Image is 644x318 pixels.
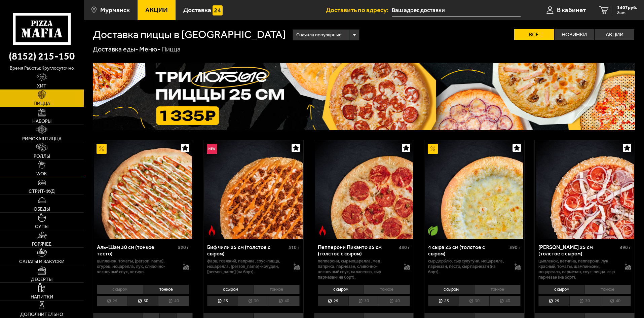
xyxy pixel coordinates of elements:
span: Мурманск, улица Капитана Орликовой, 19 [392,4,521,16]
label: Новинки [555,29,594,40]
li: с сыром [428,285,474,294]
img: Пепперони Пиканто 25 см (толстое с сыром) [315,140,413,239]
img: Акционный [97,144,107,154]
li: с сыром [207,285,253,294]
span: Мурманск [100,7,130,13]
img: Биф чили 25 см (толстое с сыром) [204,140,302,239]
span: 520 г [178,245,189,250]
span: Роллы [34,154,50,159]
span: Хит [37,84,46,89]
div: [PERSON_NAME] 25 см (толстое с сыром) [538,244,618,257]
a: Меню- [139,45,160,53]
li: 25 [97,296,127,306]
a: НовинкаОстрое блюдоБиф чили 25 см (толстое с сыром) [203,140,303,239]
li: с сыром [97,285,143,294]
span: Стрит-фуд [29,189,55,194]
li: 40 [489,296,520,306]
img: Острое блюдо [317,225,328,236]
div: Пепперони Пиканто 25 см (толстое с сыром) [318,244,397,257]
a: Доставка еды- [93,45,138,53]
li: с сыром [318,285,364,294]
div: Пицца [161,45,181,54]
div: Аль-Шам 30 см (тонкое тесто) [97,244,177,257]
span: Наборы [32,119,51,124]
span: 430 г [399,245,410,250]
li: 30 [569,296,600,306]
li: с сыром [538,285,584,294]
li: тонкое [584,285,631,294]
p: фарш говяжий, паприка, соус-пицца, моцарелла, [PERSON_NAME]-кочудян, [PERSON_NAME] (на борт). [207,258,287,275]
h1: Доставка пиццы в [GEOGRAPHIC_DATA] [93,29,286,40]
span: Доставка [183,7,211,13]
li: 30 [348,296,379,306]
span: Римская пицца [22,137,62,141]
label: Все [514,29,554,40]
div: 4 сыра 25 см (толстое с сыром) [428,244,508,257]
input: Ваш адрес доставки [392,4,521,16]
li: тонкое [143,285,189,294]
img: Аль-Шам 30 см (тонкое тесто) [94,140,192,239]
p: цыпленок, томаты, [PERSON_NAME], огурец, моцарелла, лук, сливочно-чесночный соус, кетчуп. [97,258,177,275]
li: 40 [379,296,410,306]
li: 25 [318,296,348,306]
li: 30 [459,296,489,306]
p: сыр дорблю, сыр сулугуни, моцарелла, пармезан, песто, сыр пармезан (на борт). [428,258,508,275]
img: 15daf4d41897b9f0e9f617042186c801.svg [213,5,223,15]
span: В кабинет [557,7,586,13]
li: 30 [238,296,268,306]
span: Горячее [32,242,51,247]
div: Биф чили 25 см (толстое с сыром) [207,244,287,257]
li: тонкое [474,285,521,294]
li: 25 [538,296,569,306]
li: 30 [127,296,158,306]
span: Обеды [34,207,50,212]
li: 40 [269,296,300,306]
img: Новинка [207,144,217,154]
li: тонкое [253,285,300,294]
img: Акционный [428,144,438,154]
span: 1407 руб. [617,5,637,10]
a: Острое блюдоПепперони Пиканто 25 см (толстое с сыром) [314,140,414,239]
label: Акции [595,29,634,40]
img: Вегетарианское блюдо [428,225,438,236]
a: Петровская 25 см (толстое с сыром) [535,140,635,239]
li: 25 [428,296,459,306]
span: WOK [36,172,47,176]
span: 2 шт. [617,11,637,15]
img: Острое блюдо [207,225,217,236]
span: Супы [35,224,48,229]
span: Десерты [31,277,52,282]
img: Петровская 25 см (толстое с сыром) [536,140,634,239]
span: Напитки [31,295,53,299]
span: 510 г [289,245,300,250]
span: Дополнительно [20,312,63,317]
span: Салаты и закуски [19,259,65,264]
span: 490 г [620,245,631,250]
a: АкционныйАль-Шам 30 см (тонкое тесто) [93,140,193,239]
li: 40 [158,296,189,306]
p: пепперони, сыр Моцарелла, мед, паприка, пармезан, сливочно-чесночный соус, халапеньо, сыр пармеза... [318,258,397,280]
a: АкционныйВегетарианское блюдо4 сыра 25 см (толстое с сыром) [424,140,524,239]
li: тонкое [364,285,410,294]
span: 390 г [509,245,521,250]
span: Акции [145,7,168,13]
li: 25 [207,296,238,306]
img: 4 сыра 25 см (толстое с сыром) [425,140,523,239]
p: цыпленок, ветчина, пепперони, лук красный, томаты, шампиньоны, моцарелла, пармезан, соус-пицца, с... [538,258,618,280]
span: Доставить по адресу: [326,7,392,13]
li: 40 [600,296,631,306]
span: Пицца [34,101,50,106]
span: Сначала популярные [296,29,341,41]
